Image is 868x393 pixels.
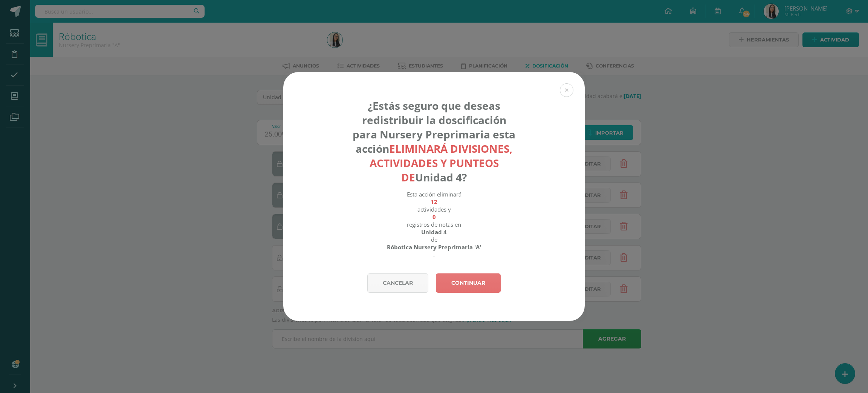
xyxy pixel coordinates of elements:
strong: Róbotica Nursery Preprimaria 'A' [387,243,481,251]
strong: eliminará divisiones, actividades y punteos de [370,141,513,184]
h4: ¿Estás seguro que deseas redistribuir la doscificación para Nursery Preprimaria esta acción Unida... [351,98,518,184]
strong: Unidad 4 [421,228,447,236]
a: Cancelar [367,273,428,293]
button: Close (Esc) [560,83,573,97]
strong: 0 [432,213,436,221]
a: Continuar [436,273,501,293]
div: Esta acción eliminará actividades y registros de notas en de . [351,190,518,258]
strong: 12 [431,198,437,206]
